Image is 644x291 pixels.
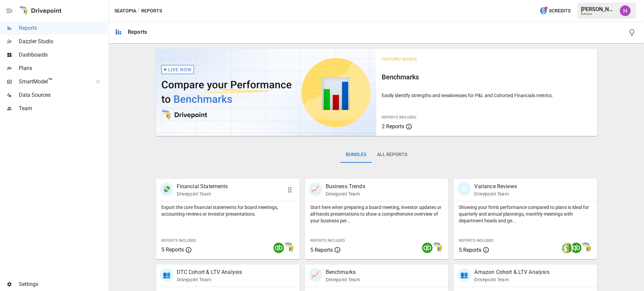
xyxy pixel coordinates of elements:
[431,242,442,253] img: smart model
[160,268,173,282] div: 👥
[128,29,147,35] div: Reports
[161,204,294,217] p: Export the core financial statements for board meetings, accounting reviews or investor presentat...
[177,276,242,283] p: Drivepoint Team
[458,268,471,282] div: 👥
[177,191,228,197] p: Drivepoint Team
[177,268,242,276] p: DTC Cohort & LTV Analysis
[459,204,592,224] p: Showing your firm's performance compared to plans is ideal for quarterly and annual plannings, mo...
[138,7,140,15] div: /
[19,78,89,86] span: SmartModel
[382,123,404,130] span: 2 Reports
[161,246,184,253] span: 5 Reports
[309,268,322,282] div: 📈
[326,183,365,191] p: Business Trends
[459,247,481,253] span: 5 Reports
[19,24,107,32] span: Reports
[459,238,493,243] span: Reports Included
[283,242,293,253] img: smart model
[326,276,360,283] p: Drivepoint Team
[114,7,136,15] button: Seatopia
[160,183,173,196] div: 💸
[19,64,107,72] span: Plans
[537,5,573,17] button: 0Credits
[620,5,631,16] img: Harry Antonio
[48,77,53,85] span: ™
[156,49,377,136] img: video thumbnail
[310,238,345,243] span: Reports Included
[581,12,616,15] div: Seatopia
[474,268,549,276] p: Amazon Cohort & LTV Analysis
[19,51,107,59] span: Dashboards
[19,91,107,99] span: Data Sources
[326,268,360,276] p: Benchmarks
[19,38,107,46] span: Dazzler Studio
[382,115,416,120] span: Reports Included
[474,276,549,283] p: Drivepoint Team
[458,183,471,196] div: 🗓
[549,7,571,15] span: 0 Credits
[581,6,616,12] div: [PERSON_NAME]
[571,242,582,253] img: quickbooks
[616,1,635,20] button: Harry Antonio
[19,104,107,113] span: Team
[372,147,413,163] button: All Reports
[580,242,591,253] img: smart model
[19,280,107,288] span: Settings
[273,242,284,253] img: quickbooks
[382,92,592,99] p: Easily identify strengths and weaknesses for P&L and Cohorted Financials metrics.
[474,183,517,191] p: Variance Reviews
[310,204,443,224] p: Start here when preparing a board meeting, investor updates or all-hands presentations to show a ...
[310,247,333,253] span: 5 Reports
[474,191,517,197] p: Drivepoint Team
[309,183,322,196] div: 📈
[177,183,228,191] p: Financial Statements
[161,238,196,243] span: Reports Included
[382,57,417,62] span: Featured Bundle
[326,191,365,197] p: Drivepoint Team
[561,242,572,253] img: shopify
[422,242,433,253] img: quickbooks
[382,72,592,82] h6: Benchmarks
[340,147,372,163] button: Bundles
